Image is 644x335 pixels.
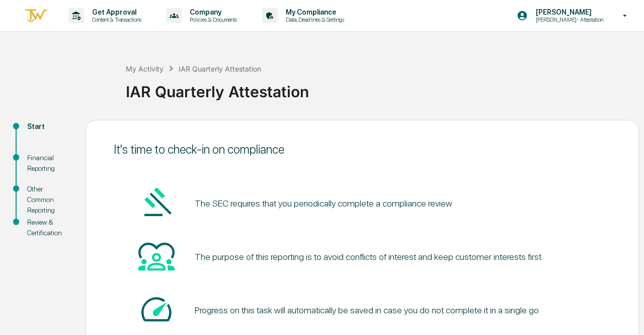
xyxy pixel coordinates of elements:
[27,153,69,174] div: Financial Reporting
[278,16,349,23] p: Data, Deadlines & Settings
[84,8,146,16] p: Get Approval
[182,16,242,23] p: Policies & Documents
[24,8,48,24] img: logo
[27,121,69,132] div: Start
[84,16,146,23] p: Content & Transactions
[138,184,175,221] img: Gavel
[195,196,452,210] pre: The SEC requires that you periodically complete a compliance review
[528,16,608,23] p: [PERSON_NAME]- Attestation
[114,142,611,157] div: It's time to check-in on compliance
[138,291,175,327] img: Speed-dial
[278,8,349,16] p: My Compliance
[138,238,175,274] img: Heart
[195,251,543,262] div: The purpose of this reporting is to avoid conflicts of interest and keep customer interests first.
[27,184,69,216] div: Other Common Reporting
[126,75,639,101] div: IAR Quarterly Attestation
[195,305,540,315] div: Progress on this task will automatically be saved in case you do not complete it in a single go.
[182,8,242,16] p: Company
[126,64,164,73] div: My Activity
[528,8,608,16] p: [PERSON_NAME]
[27,217,69,238] div: Review & Certification
[179,64,261,73] div: IAR Quarterly Attestation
